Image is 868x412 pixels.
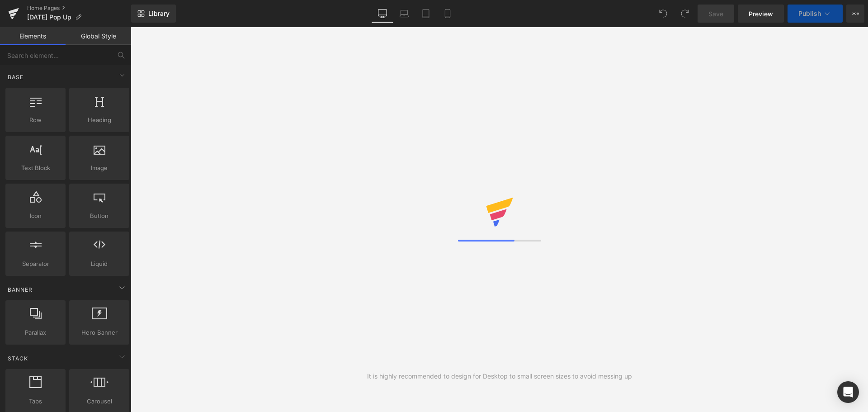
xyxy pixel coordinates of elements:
span: Row [8,115,63,125]
span: Liquid [72,259,127,269]
a: Laptop [393,5,415,23]
span: Library [148,9,170,18]
span: Carousel [72,397,127,406]
span: Heading [72,115,127,125]
a: Preview [738,5,784,23]
div: It is highly recommended to design for Desktop to small screen sizes to avoid messing up [367,371,632,381]
span: Save [708,9,723,19]
span: Text Block [8,163,63,173]
a: Desktop [372,5,393,23]
span: Parallax [8,328,63,337]
span: Base [7,73,24,81]
span: Hero Banner [72,328,127,337]
a: Tablet [415,5,437,23]
span: Preview [749,9,773,19]
span: Button [72,211,127,221]
button: Undo [654,5,672,23]
a: Home Pages [27,5,131,12]
span: Stack [7,354,29,363]
button: Publish [788,5,843,23]
button: More [846,5,864,23]
a: Mobile [437,5,458,23]
a: Global Style [66,27,131,45]
span: Image [72,163,127,173]
span: Tabs [8,397,63,406]
span: Publish [798,10,821,17]
span: Icon [8,211,63,221]
span: Separator [8,259,63,269]
span: Banner [7,285,33,294]
a: New Library [131,5,176,23]
div: Open Intercom Messenger [837,381,859,403]
span: [DATE] Pop Up [27,14,71,21]
button: Redo [676,5,694,23]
